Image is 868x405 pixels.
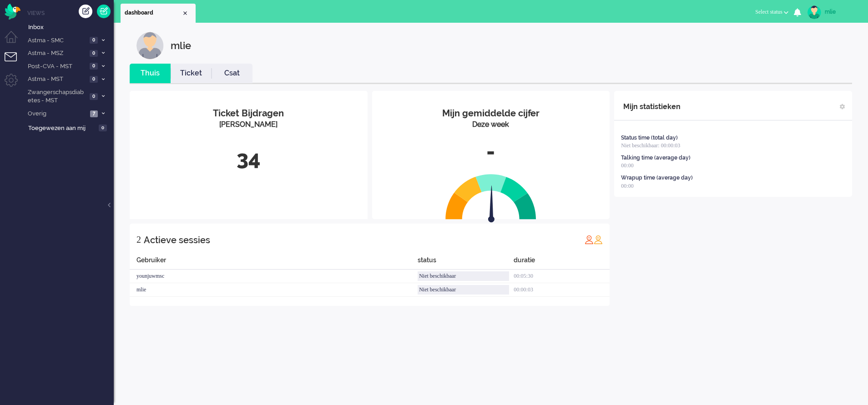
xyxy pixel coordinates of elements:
span: 7 [90,110,98,117]
img: arrow.svg [472,185,511,225]
img: profile_orange.svg [594,235,603,244]
img: avatar [807,5,821,19]
li: Thuis [130,64,171,83]
div: younjuwmsc [130,270,418,283]
img: customer.svg [136,32,164,59]
a: Thuis [130,68,171,79]
span: 0 [90,93,98,100]
button: Select status [750,5,794,19]
span: 00:00 [621,162,633,169]
div: - [379,137,603,167]
div: 2 [136,230,141,249]
li: Ticket [171,64,212,83]
div: Mijn gemiddelde cijfer [379,107,603,120]
span: Zwangerschapsdiabetes - MST [26,88,87,105]
div: Ticket Bijdragen [136,107,361,120]
li: Dashboard menu [5,31,25,51]
div: Status time (total day) [621,134,678,142]
div: Deze week [379,120,603,130]
a: Inbox [26,22,114,32]
a: Omnidesk [5,6,20,13]
div: Niet beschikbaar [418,271,509,281]
div: Talking time (average day) [621,154,691,162]
div: status [418,255,514,270]
span: Select status [755,9,782,15]
div: duratie [514,255,610,270]
span: Astma - MSZ [26,49,87,58]
span: Overig [26,110,87,118]
li: Views [27,9,114,17]
a: Ticket [171,68,212,79]
a: Csat [212,68,252,79]
div: mlie [171,32,191,59]
span: 0 [90,37,98,44]
a: Toegewezen aan mij 0 [26,123,114,133]
div: mlie [825,7,859,16]
span: Inbox [28,23,114,32]
a: Quick Ticket [97,5,111,18]
img: profile_red.svg [585,235,594,244]
div: 00:05:30 [514,270,610,283]
li: Tickets menu [5,52,25,73]
span: 0 [90,50,98,57]
div: Actieve sessies [144,231,210,249]
div: Niet beschikbaar [418,285,509,295]
div: Wrapup time (average day) [621,174,693,182]
li: Dashboard [121,4,196,23]
span: 0 [99,125,107,131]
div: 34 [136,144,361,174]
li: Select status [750,3,794,23]
a: mlie [806,5,859,19]
li: Csat [212,64,252,83]
span: 0 [90,76,98,83]
div: Close tab [182,10,189,17]
span: Astma - SMC [26,36,87,45]
span: 0 [90,63,98,70]
span: Astma - MST [26,75,87,84]
span: 00:00 [621,183,633,189]
div: Creëer ticket [79,5,92,18]
span: Niet beschikbaar: 00:00:03 [621,142,680,149]
li: Admin menu [5,74,25,94]
div: 00:00:03 [514,283,610,297]
div: Gebruiker [130,255,418,270]
img: flow_omnibird.svg [5,4,20,20]
img: semi_circle.svg [445,174,536,220]
div: mlie [130,283,418,297]
span: dashboard [125,9,182,17]
div: Mijn statistieken [623,98,681,116]
span: Post-CVA - MST [26,62,87,71]
span: Toegewezen aan mij [28,124,96,133]
div: [PERSON_NAME] [136,120,361,130]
